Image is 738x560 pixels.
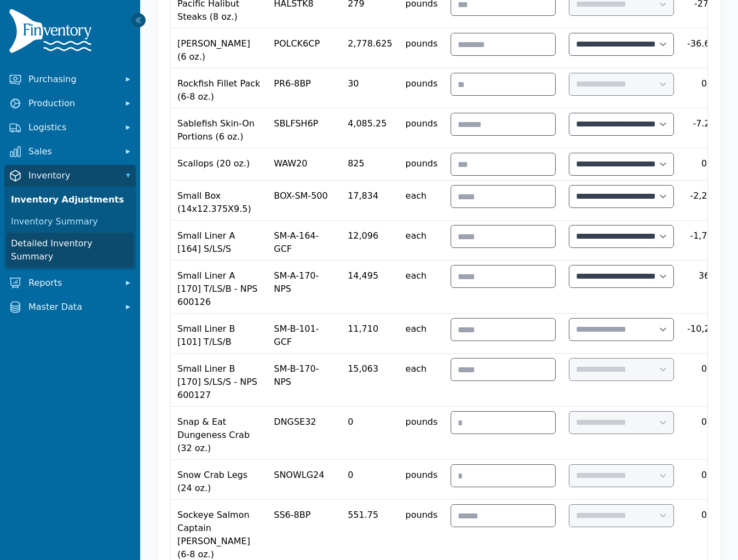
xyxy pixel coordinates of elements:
[4,117,136,138] button: Logistics
[399,261,445,314] td: each
[267,181,341,221] td: BOX-SM-500
[7,233,134,268] a: Detailed Inventory Summary
[171,460,267,500] td: Snow Crab Legs (24 oz.)
[399,314,445,354] td: each
[28,97,116,110] span: Production
[681,407,728,460] td: 0
[28,301,116,314] span: Master Data
[4,141,136,163] button: Sales
[399,181,445,221] td: each
[4,296,136,318] button: Master Data
[341,354,399,407] td: 15,063
[171,148,267,181] td: Scallops (20 oz.)
[341,314,399,354] td: 11,710
[681,108,728,148] td: -7.25
[171,181,267,221] td: Small Box (14x12.375X9.5)
[28,73,116,86] span: Purchasing
[4,68,136,90] button: Purchasing
[341,261,399,314] td: 14,495
[7,189,134,211] a: Inventory Adjustments
[267,407,341,460] td: DNGSE32
[267,108,341,148] td: SBLFSH6P
[171,261,267,314] td: Small Liner A [170] T/LS/B - NPS 600126
[171,28,267,68] td: [PERSON_NAME] (6 oz.)
[28,276,116,290] span: Reports
[28,169,116,182] span: Inventory
[267,28,341,68] td: POLCK6CP
[267,261,341,314] td: SM-A-170-NPS
[7,211,134,233] a: Inventory Summary
[267,148,341,181] td: WAW20
[267,314,341,354] td: SM-B-101-GCF
[399,407,445,460] td: pounds
[681,148,728,181] td: 0
[399,148,445,181] td: pounds
[171,108,267,148] td: Sablefish Skin-On Portions (6 oz.)
[171,314,267,354] td: Small Liner B [101] T/LS/B
[399,460,445,500] td: pounds
[341,460,399,500] td: 0
[681,181,728,221] td: -2,206
[171,407,267,460] td: Snap & Eat Dungeness Crab (32 oz.)
[681,68,728,108] td: 0
[4,93,136,114] button: Production
[341,28,399,68] td: 2,778.625
[681,354,728,407] td: 0
[399,68,445,108] td: pounds
[171,221,267,261] td: Small Liner A [164] S/LS/S
[28,145,116,158] span: Sales
[267,68,341,108] td: PR6-8BP
[267,460,341,500] td: SNOWLG24
[399,108,445,148] td: pounds
[4,165,136,187] button: Inventory
[28,121,116,134] span: Logistics
[171,354,267,407] td: Small Liner B [170] S/LS/S - NPS 600127
[9,9,96,57] img: Finventory
[399,28,445,68] td: pounds
[341,108,399,148] td: 4,085.25
[341,221,399,261] td: 12,096
[341,407,399,460] td: 0
[681,28,728,68] td: -36.625
[681,261,728,314] td: 36
[399,354,445,407] td: each
[341,148,399,181] td: 825
[399,221,445,261] td: each
[267,354,341,407] td: SM-B-170-NPS
[341,68,399,108] td: 30
[681,460,728,500] td: 0
[681,314,728,354] td: -10,209
[267,221,341,261] td: SM-A-164-GCF
[171,68,267,108] td: Rockfish Fillet Pack (6-8 oz.)
[4,272,136,294] button: Reports
[681,221,728,261] td: -1,730
[341,181,399,221] td: 17,834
